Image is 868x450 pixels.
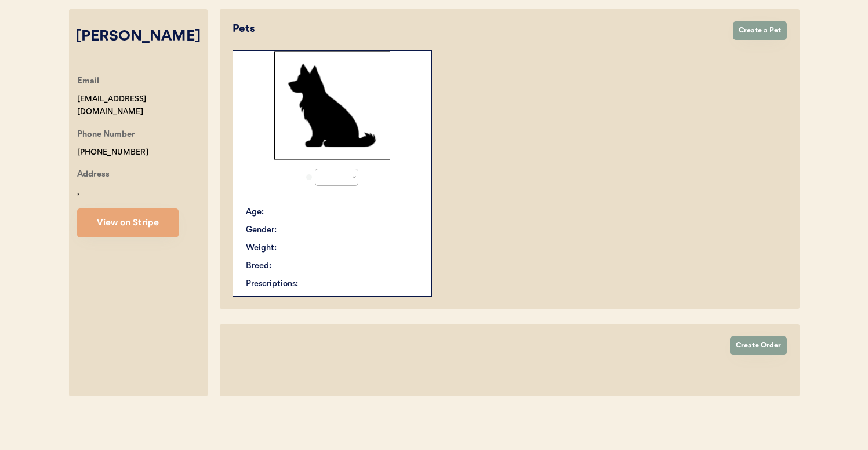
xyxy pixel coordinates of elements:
button: Create a Pet [733,21,787,40]
div: Pets [233,21,721,37]
div: [EMAIL_ADDRESS][DOMAIN_NAME] [77,93,208,119]
div: Email [77,75,99,89]
div: , [77,186,79,199]
button: View on Stripe [77,208,179,237]
div: Prescriptions: [246,278,298,290]
div: Weight: [246,242,277,254]
div: Address [77,168,110,182]
div: Breed: [246,260,271,272]
div: Phone Number [77,128,135,142]
img: Rectangle%2029.svg [274,51,390,160]
button: Create Order [730,336,787,355]
div: Age: [246,206,264,218]
div: Gender: [246,224,277,236]
div: [PERSON_NAME] [69,26,208,48]
div: [PHONE_NUMBER] [77,146,148,159]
